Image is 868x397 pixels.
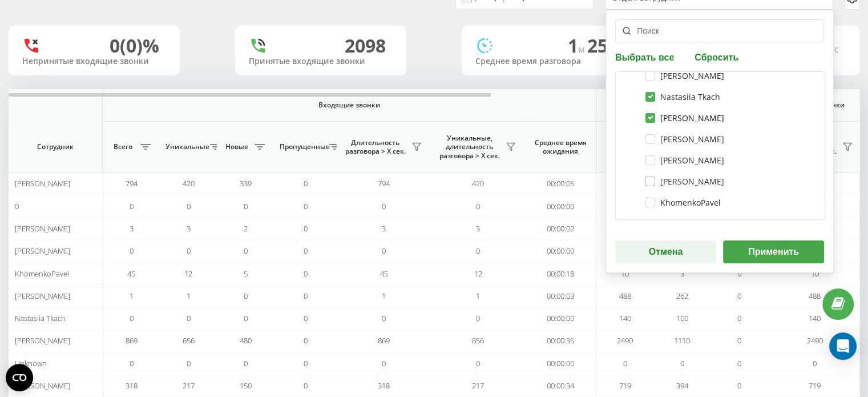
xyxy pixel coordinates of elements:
[378,380,390,391] span: 318
[184,268,192,279] span: 12
[304,335,308,346] span: 0
[280,142,326,151] span: Пропущенные
[737,291,741,301] span: 0
[304,291,308,301] span: 0
[476,223,480,234] span: 3
[304,201,308,211] span: 0
[737,335,741,346] span: 0
[525,330,596,352] td: 00:00:35
[15,268,69,279] span: KhomenkoPavel
[615,19,824,42] input: Поиск
[472,380,484,391] span: 217
[680,268,684,279] span: 3
[304,358,308,368] span: 0
[645,134,724,144] label: [PERSON_NAME]
[130,201,134,211] span: 0
[568,33,587,58] span: 1
[244,201,248,211] span: 0
[475,57,619,66] div: Среднее время разговора
[619,313,631,323] span: 140
[645,92,720,102] label: Nastasiia Tkach
[680,358,684,368] span: 0
[578,43,587,55] span: м
[619,291,631,301] span: 488
[723,240,824,263] button: Применить
[15,380,70,391] span: [PERSON_NAME]
[476,291,480,301] span: 1
[474,268,482,279] span: 12
[813,358,817,368] span: 0
[645,177,724,186] label: [PERSON_NAME]
[110,35,159,57] div: 0 (0)%
[829,332,857,360] div: Open Intercom Messenger
[130,358,134,368] span: 0
[676,313,688,323] span: 100
[602,142,631,151] span: Всего
[183,178,195,189] span: 420
[737,268,741,279] span: 0
[674,335,690,346] span: 1110
[244,291,248,301] span: 0
[183,335,195,346] span: 656
[809,313,821,323] span: 140
[619,380,631,391] span: 719
[587,33,612,58] span: 25
[525,262,596,284] td: 00:00:18
[342,138,408,156] span: Длительность разговора > Х сек.
[249,57,393,66] div: Принятые входящие звонки
[525,195,596,217] td: 00:00:00
[645,71,724,81] label: [PERSON_NAME]
[645,198,721,207] label: KhomenkoPavel
[187,201,191,211] span: 0
[304,380,308,391] span: 0
[15,201,19,211] span: 0
[378,178,390,189] span: 794
[108,142,137,151] span: Всего
[645,113,724,123] label: [PERSON_NAME]
[15,223,70,234] span: [PERSON_NAME]
[476,358,480,368] span: 0
[382,223,386,234] span: 3
[22,57,166,66] div: Непринятые входящие звонки
[15,291,70,301] span: [PERSON_NAME]
[809,291,821,301] span: 488
[437,134,502,161] span: Уникальные, длительность разговора > Х сек.
[130,291,134,301] span: 1
[691,51,742,62] button: Сбросить
[132,101,566,110] span: Входящие звонки
[472,178,484,189] span: 420
[244,358,248,368] span: 0
[809,380,821,391] span: 719
[15,335,70,346] span: [PERSON_NAME]
[345,35,386,57] div: 2098
[304,178,308,189] span: 0
[737,358,741,368] span: 0
[382,246,386,256] span: 0
[525,352,596,375] td: 00:00:00
[187,291,191,301] span: 1
[244,223,248,234] span: 2
[15,178,70,189] span: [PERSON_NAME]
[737,380,741,391] span: 0
[834,43,839,55] span: c
[304,223,308,234] span: 0
[126,178,138,189] span: 794
[623,358,627,368] span: 0
[240,178,252,189] span: 339
[240,335,252,346] span: 480
[130,313,134,323] span: 0
[187,223,191,234] span: 3
[15,358,47,368] span: Unknown
[378,335,390,346] span: 869
[615,240,716,263] button: Отмена
[304,268,308,279] span: 0
[380,268,388,279] span: 45
[304,313,308,323] span: 0
[15,313,66,323] span: Nastasiia Tkach
[183,380,195,391] span: 217
[18,142,92,151] span: Сотрудник
[130,223,134,234] span: 3
[615,51,677,62] button: Выбрать все
[476,246,480,256] span: 0
[126,335,138,346] span: 869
